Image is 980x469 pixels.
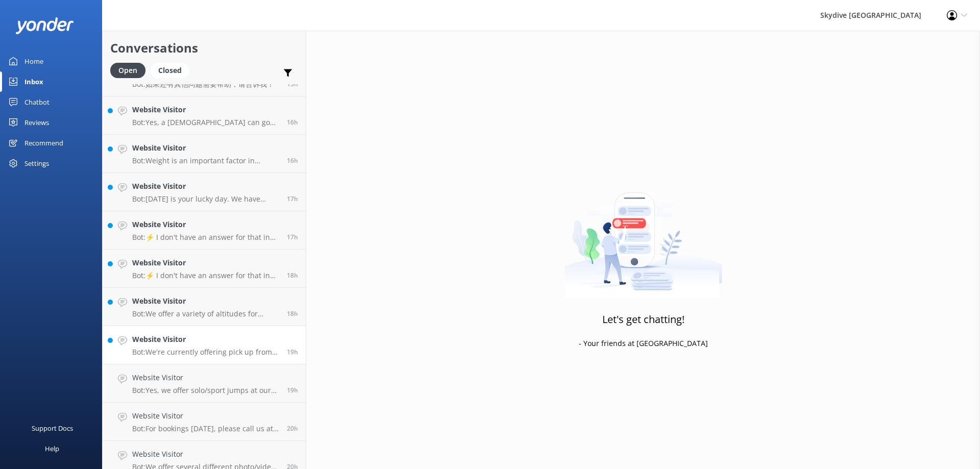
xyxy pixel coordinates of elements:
h4: Website Visitor [132,142,279,154]
div: Recommend [24,133,63,153]
a: Closed [151,64,194,76]
div: Chatbot [24,92,50,112]
div: Settings [24,153,49,174]
a: Website VisitorBot:[DATE] is your lucky day. We have exclusive offers when you book direct! Visit... [103,173,306,211]
span: Oct 12 2025 02:23pm (UTC +10:00) Australia/Brisbane [287,194,298,203]
a: Website VisitorBot:We're currently offering pick up from the majority of our locations. Please ch... [103,326,306,364]
h2: Conversations [110,38,298,58]
h4: Website Visitor [132,295,279,307]
div: Support Docs [32,418,73,438]
a: Website VisitorBot:Yes, we offer solo/sport jumps at our [PERSON_NAME][GEOGRAPHIC_DATA] and [GEOG... [103,364,306,403]
p: Bot: Weight is an important factor in skydiving. If a customer weighs over 94kgs, the Reservation... [132,156,279,165]
a: Open [110,64,151,76]
h4: Website Visitor [132,334,279,345]
p: Bot: We offer a variety of altitudes for skydiving, with all dropzones providing jumps up to 15,0... [132,309,279,318]
p: Bot: Yes, a [DEMOGRAPHIC_DATA] can go skydiving, but they will require parental or legal guardian... [132,118,279,127]
h3: Let's get chatting! [602,311,684,328]
p: Bot: Yes, we offer solo/sport jumps at our [PERSON_NAME][GEOGRAPHIC_DATA] and [GEOGRAPHIC_DATA] l... [132,386,279,395]
a: Website VisitorBot:⚡ I don't have an answer for that in my knowledge base. Please try and rephras... [103,211,306,250]
img: yonder-white-logo.png [15,17,74,34]
span: Oct 12 2025 12:33pm (UTC +10:00) Australia/Brisbane [287,386,298,394]
p: Bot: [DATE] is your lucky day. We have exclusive offers when you book direct! Visit our specials ... [132,194,279,204]
p: Bot: We're currently offering pick up from the majority of our locations. Please check online for... [132,348,279,357]
span: Oct 12 2025 01:23pm (UTC +10:00) Australia/Brisbane [287,271,298,280]
h4: Website Visitor [132,257,279,268]
div: Closed [151,63,189,78]
h4: Website Visitor [132,219,279,230]
p: Bot: 如果还有其他问题需要帮助，请告诉我！ [132,80,274,89]
h4: Website Visitor [132,181,279,192]
a: Website VisitorBot:For bookings [DATE], please call us at [PHONE_NUMBER].20h [103,403,306,441]
a: Website VisitorBot:We offer a variety of altitudes for skydiving, with all dropzones providing ju... [103,288,306,326]
div: Reviews [24,112,49,133]
p: Bot: For bookings [DATE], please call us at [PHONE_NUMBER]. [132,424,279,433]
span: Oct 12 2025 01:01pm (UTC +10:00) Australia/Brisbane [287,348,298,356]
img: artwork of a man stealing a conversation from at giant smartphone [565,171,722,299]
span: Oct 12 2025 03:55pm (UTC +10:00) Australia/Brisbane [287,156,298,165]
a: Website VisitorBot:⚡ I don't have an answer for that in my knowledge base. Please try and rephras... [103,250,306,288]
p: Bot: ⚡ I don't have an answer for that in my knowledge base. Please try and rephrase your questio... [132,271,279,280]
div: Help [45,438,59,459]
span: Oct 12 2025 12:02pm (UTC +10:00) Australia/Brisbane [287,424,298,433]
span: Oct 12 2025 01:20pm (UTC +10:00) Australia/Brisbane [287,309,298,318]
h4: Website Visitor [132,410,279,422]
p: Bot: ⚡ I don't have an answer for that in my knowledge base. Please try and rephrase your questio... [132,233,279,242]
p: - Your friends at [GEOGRAPHIC_DATA] [579,338,708,349]
div: Home [24,51,43,71]
a: Website VisitorBot:Yes, a [DEMOGRAPHIC_DATA] can go skydiving, but they will require parental or ... [103,96,306,135]
span: Oct 12 2025 02:09pm (UTC +10:00) Australia/Brisbane [287,233,298,241]
a: Website VisitorBot:Weight is an important factor in skydiving. If a customer weighs over 94kgs, t... [103,135,306,173]
span: Oct 12 2025 03:57pm (UTC +10:00) Australia/Brisbane [287,118,298,127]
h4: Website Visitor [132,372,279,383]
div: Inbox [24,71,43,92]
span: Oct 12 2025 04:10pm (UTC +10:00) Australia/Brisbane [287,80,298,88]
h4: Website Visitor [132,104,279,115]
h4: Website Visitor [132,449,279,460]
div: Open [110,63,145,78]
